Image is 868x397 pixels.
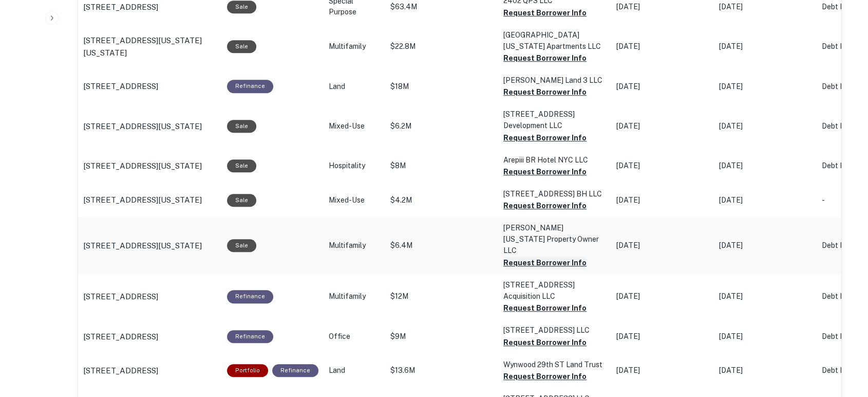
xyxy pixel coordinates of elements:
p: [DATE] [719,160,812,171]
p: [DATE] [719,195,812,206]
button: Request Borrower Info [503,257,587,269]
a: [STREET_ADDRESS][US_STATE] [83,240,217,252]
div: This loan purpose was for refinancing [227,80,273,93]
button: Request Borrower Info [503,7,587,19]
p: [STREET_ADDRESS][US_STATE] [83,194,202,206]
p: [STREET_ADDRESS][US_STATE] [83,240,202,252]
p: [DATE] [616,240,709,251]
p: [STREET_ADDRESS] Development LLC [503,109,606,131]
p: [STREET_ADDRESS] [83,365,158,377]
p: Mixed-Use [329,121,380,132]
div: This loan purpose was for refinancing [227,330,273,343]
button: Request Borrower Info [503,86,587,98]
p: [DATE] [616,195,709,206]
a: [STREET_ADDRESS] [83,80,217,93]
p: [STREET_ADDRESS] [83,331,158,343]
p: $22.8M [390,41,493,52]
div: Sale [227,40,256,53]
p: [STREET_ADDRESS][US_STATE] [83,160,202,172]
div: Sale [227,1,256,13]
p: [STREET_ADDRESS] LLC [503,324,606,336]
p: $4.2M [390,195,493,206]
p: [DATE] [719,291,812,302]
p: [DATE] [719,331,812,342]
a: [STREET_ADDRESS] [83,365,217,377]
button: Request Borrower Info [503,370,587,383]
p: [STREET_ADDRESS] Acquisition LLC [503,279,606,302]
p: [DATE] [719,81,812,92]
p: Mixed-Use [329,195,380,206]
p: [DATE] [616,291,709,302]
a: [STREET_ADDRESS][US_STATE] [83,160,217,172]
p: [DATE] [719,41,812,52]
a: [STREET_ADDRESS] [83,1,217,13]
iframe: Chat Widget [817,315,868,364]
button: Request Borrower Info [503,132,587,144]
p: Multifamily [329,41,380,52]
p: $6.2M [390,121,493,132]
p: [GEOGRAPHIC_DATA] [US_STATE] Apartments LLC [503,29,606,52]
p: $13.6M [390,365,493,376]
button: Request Borrower Info [503,52,587,64]
a: [STREET_ADDRESS][US_STATE][US_STATE] [83,34,217,59]
p: Land [329,81,380,92]
p: Multifamily [329,240,380,251]
a: [STREET_ADDRESS][US_STATE] [83,194,217,206]
p: $12M [390,291,493,302]
p: [PERSON_NAME] Land 3 LLC [503,75,606,86]
button: Request Borrower Info [503,166,587,178]
p: [STREET_ADDRESS][US_STATE] [83,120,202,133]
p: [DATE] [616,81,709,92]
p: $18M [390,81,493,92]
p: [STREET_ADDRESS] [83,291,158,303]
p: [DATE] [719,121,812,132]
p: [DATE] [616,121,709,132]
p: [DATE] [616,365,709,376]
div: Sale [227,159,256,172]
div: This is a portfolio loan with 6 properties [227,364,268,377]
p: Arepiii BR Hotel NYC LLC [503,154,606,166]
p: $6.4M [390,240,493,251]
p: $9M [390,331,493,342]
a: [STREET_ADDRESS][US_STATE] [83,120,217,133]
p: $63.4M [390,2,493,12]
p: [STREET_ADDRESS] BH LLC [503,188,606,200]
button: Request Borrower Info [503,336,587,349]
p: [DATE] [616,160,709,171]
a: [STREET_ADDRESS] [83,291,217,303]
p: [DATE] [616,331,709,342]
div: Sale [227,194,256,207]
p: [STREET_ADDRESS] [83,80,158,93]
div: This loan purpose was for refinancing [227,290,273,303]
p: [DATE] [719,2,812,12]
p: [DATE] [719,240,812,251]
p: [DATE] [616,2,709,12]
p: [DATE] [719,365,812,376]
div: This loan purpose was for refinancing [272,364,318,377]
div: Sale [227,120,256,133]
p: Land [329,365,380,376]
p: $8M [390,160,493,171]
p: [STREET_ADDRESS] [83,1,158,13]
p: Office [329,331,380,342]
p: Hospitality [329,160,380,171]
div: Sale [227,239,256,252]
p: Wynwood 29th ST Land Trust [503,359,606,370]
p: [DATE] [616,41,709,52]
button: Request Borrower Info [503,302,587,314]
button: Request Borrower Info [503,200,587,212]
a: [STREET_ADDRESS] [83,331,217,343]
p: [PERSON_NAME] [US_STATE] Property Owner LLC [503,222,606,256]
p: Multifamily [329,291,380,302]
